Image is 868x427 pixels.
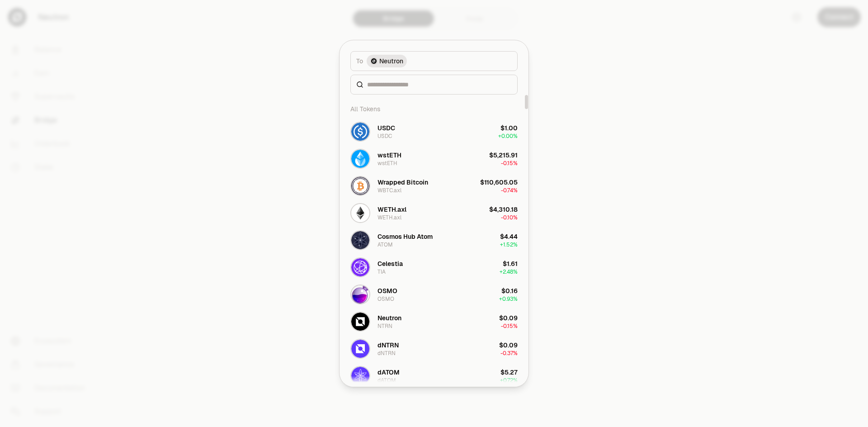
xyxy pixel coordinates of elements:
[500,241,518,248] span: + 1.52%
[350,51,518,71] button: ToNeutron LogoNeutron
[377,160,397,167] div: wstETH
[500,377,518,384] span: + 0.72%
[351,367,369,385] img: dATOM Logo
[345,145,523,172] button: wstETH LogowstETHwstETH$5,215.91-0.15%
[501,160,518,167] span: -0.15%
[501,214,518,221] span: -0.10%
[377,241,393,248] div: ATOM
[345,227,523,254] button: ATOM LogoCosmos Hub AtomATOM$4.44+1.52%
[503,259,518,268] div: $1.61
[377,377,396,384] div: dATOM
[356,57,363,66] span: To
[345,281,523,308] button: OSMO LogoOSMOOSMO$0.16+0.93%
[500,268,518,275] span: + 2.48%
[351,150,369,168] img: wstETH Logo
[351,204,369,222] img: WETH.axl Logo
[351,231,369,249] img: ATOM Logo
[351,177,369,195] img: WBTC.axl Logo
[498,133,518,140] span: + 0.00%
[345,172,523,199] button: WBTC.axl LogoWrapped BitcoinWBTC.axl$110,605.05-0.74%
[499,295,518,303] span: + 0.93%
[489,205,518,214] div: $4,310.18
[377,214,401,221] div: WETH.axl
[500,350,518,357] span: -0.37%
[345,308,523,335] button: NTRN LogoNeutronNTRN$0.09-0.15%
[377,178,428,187] div: Wrapped Bitcoin
[377,187,401,194] div: WBTC.axl
[499,341,518,350] div: $0.09
[500,123,518,133] div: $1.00
[489,151,518,160] div: $5,215.91
[345,335,523,362] button: dNTRN LogodNTRNdNTRN$0.09-0.37%
[501,323,518,330] span: -0.15%
[345,362,523,389] button: dATOM LogodATOMdATOM$5.27+0.72%
[377,341,399,350] div: dNTRN
[351,123,369,141] img: USDC Logo
[379,57,403,66] span: Neutron
[377,205,406,214] div: WETH.axl
[377,350,396,357] div: dNTRN
[377,232,433,241] div: Cosmos Hub Atom
[345,100,523,118] div: All Tokens
[377,123,395,133] div: USDC
[377,368,400,377] div: dATOM
[351,340,369,358] img: dNTRN Logo
[501,187,518,194] span: -0.74%
[351,285,369,304] img: OSMO Logo
[499,313,518,323] div: $0.09
[377,151,401,160] div: wstETH
[351,258,369,276] img: TIA Logo
[480,178,518,187] div: $110,605.05
[377,133,392,140] div: USDC
[351,313,369,331] img: NTRN Logo
[377,313,401,323] div: Neutron
[501,286,518,295] div: $0.16
[377,268,386,275] div: TIA
[377,323,392,330] div: NTRN
[345,199,523,227] button: WETH.axl LogoWETH.axlWETH.axl$4,310.18-0.10%
[377,286,397,295] div: OSMO
[500,368,518,377] div: $5.27
[345,118,523,145] button: USDC LogoUSDCUSDC$1.00+0.00%
[377,295,394,303] div: OSMO
[371,58,377,64] img: Neutron Logo
[500,232,518,241] div: $4.44
[345,254,523,281] button: TIA LogoCelestiaTIA$1.61+2.48%
[377,259,403,268] div: Celestia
